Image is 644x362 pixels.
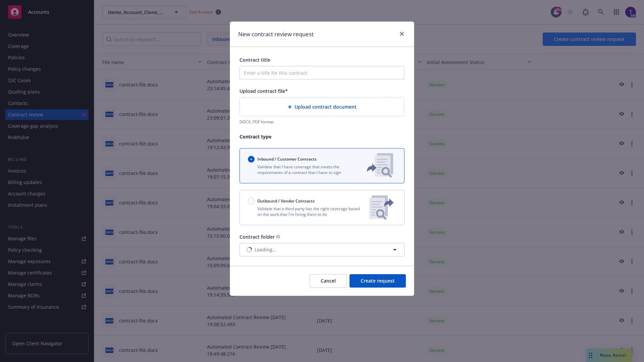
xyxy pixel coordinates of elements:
[310,274,347,288] button: Cancel
[239,66,405,79] input: Enter a title for this contract
[321,278,336,284] span: Cancel
[239,234,275,240] span: Contract folder
[239,190,405,225] button: Outbound / Vendor ContractsValidate that a third party has the right coverage based on the work t...
[239,88,288,94] span: Upload contract file*
[239,119,405,125] div: DOCX, PDF format
[350,274,406,288] button: Create request
[239,148,405,183] button: Inbound / Customer ContractsValidate that I have coverage that meets the requirements of a contra...
[257,198,315,204] span: Outbound / Vendor Contracts
[239,57,270,63] span: Contract title
[238,30,314,39] h1: New contract review request
[248,156,255,163] input: Inbound / Customer Contracts
[294,103,357,110] span: Upload contract document
[239,97,405,116] div: Upload contract document
[398,30,406,38] a: close
[239,243,405,256] button: Loading...
[248,206,364,217] p: Validate that a third party has the right coverage based on the work that I'm hiring them to do
[255,246,276,253] span: Loading...
[248,164,356,175] p: Validate that I have coverage that meets the requirements of a contract that I have to sign
[361,278,395,284] span: Create request
[257,156,317,162] span: Inbound / Customer Contracts
[248,198,255,204] input: Outbound / Vendor Contracts
[239,133,405,140] p: Contract type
